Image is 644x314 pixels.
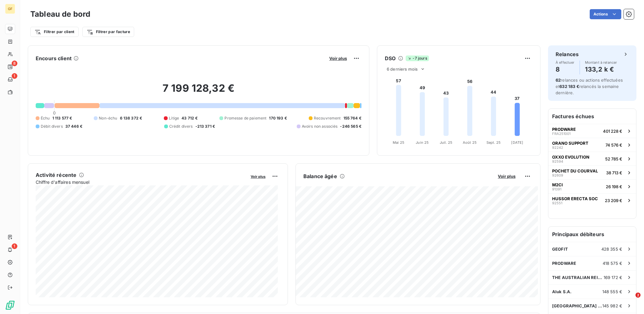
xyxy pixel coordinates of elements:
[511,140,523,145] tspan: [DATE]
[41,124,63,129] span: Débit divers
[552,275,604,280] span: THE AUSTRALIAN REINFORCING COMPANY
[552,141,588,146] span: ORANO SUPPORT
[552,132,570,136] span: FRA251001
[552,289,571,294] span: Aluk S.A.
[603,129,622,134] span: 401 228 €
[552,196,598,201] span: HUSSOR ERECTA SOC
[552,154,589,160] span: OXXO EVOLUTION
[552,201,562,205] span: 92551
[635,293,641,298] span: 2
[30,27,79,37] button: Filtrer par client
[556,78,561,83] span: 62
[251,174,265,179] span: Voir plus
[52,115,72,121] span: 1 113 577 €
[548,152,636,166] button: OXXO EVOLUTION9259452 785 €
[303,172,337,180] h6: Balance âgée
[5,300,15,310] img: Logo LeanPay
[552,173,563,177] span: 92609
[548,179,636,193] button: M2CI9139126 198 €
[314,115,341,121] span: Recouvrement
[340,124,361,129] span: -246 565 €
[552,168,598,173] span: POCHET DU COURVAL
[556,78,623,95] span: relances ou actions effectuées et relancés la semaine dernière.
[99,115,117,121] span: Non-échu
[604,275,622,280] span: 169 172 €
[552,261,576,266] span: PRODWARE
[496,173,517,179] button: Voir plus
[343,115,361,121] span: 155 764 €
[65,124,82,129] span: 37 446 €
[623,293,638,308] iframe: Intercom live chat
[36,179,246,185] span: Chiffre d'affaires mensuel
[12,73,17,79] span: 1
[556,64,575,74] h4: 8
[548,193,636,207] button: HUSSOR ERECTA SOC9255123 209 €
[548,109,636,124] h6: Factures échues
[30,9,90,20] h3: Tableau de bord
[387,67,418,72] span: 6 derniers mois
[552,146,563,149] span: 92242
[249,173,267,179] button: Voir plus
[603,261,622,266] span: 418 575 €
[416,140,429,145] tspan: Juin 25
[585,61,617,64] span: Montant à relancer
[556,61,575,64] span: À effectuer
[82,27,134,37] button: Filtrer par facture
[606,184,622,189] span: 26 198 €
[41,115,50,121] span: Échu
[169,115,179,121] span: Litige
[393,140,404,145] tspan: Mai 25
[12,243,17,249] span: 1
[552,187,561,191] span: 91391
[548,166,636,179] button: POCHET DU COURVAL9260938 713 €
[552,127,576,132] span: PRODWARE
[169,124,193,129] span: Crédit divers
[605,198,622,203] span: 23 209 €
[36,82,361,101] h2: 7 199 128,32 €
[552,247,568,252] span: GEOFIT
[559,84,579,89] span: 632 183 €
[12,61,17,66] span: 8
[601,247,622,252] span: 428 355 €
[36,171,76,179] h6: Activité récente
[552,182,563,187] span: M2CI
[590,9,621,19] button: Actions
[195,124,215,129] span: -213 371 €
[606,170,622,175] span: 38 713 €
[548,124,636,138] button: PRODWAREFRA251001401 228 €
[269,115,287,121] span: 170 193 €
[329,56,347,61] span: Voir plus
[498,174,516,179] span: Voir plus
[327,55,349,61] button: Voir plus
[406,55,429,61] span: -7 jours
[486,140,501,145] tspan: Sept. 25
[556,50,579,58] h6: Relances
[182,115,198,121] span: 43 712 €
[548,227,636,242] h6: Principaux débiteurs
[548,138,636,152] button: ORANO SUPPORT9224274 576 €
[602,289,622,294] span: 148 555 €
[5,4,15,14] div: GF
[605,156,622,161] span: 52 785 €
[385,55,396,62] h6: DSO
[302,124,338,129] span: Avoirs non associés
[120,115,142,121] span: 6 138 372 €
[224,115,266,121] span: Promesse de paiement
[53,110,56,115] span: 0
[36,55,72,62] h6: Encours client
[605,142,622,148] span: 74 576 €
[552,303,602,308] span: [GEOGRAPHIC_DATA] [GEOGRAPHIC_DATA]
[440,140,452,145] tspan: Juil. 25
[552,160,563,163] span: 92594
[602,303,622,308] span: 145 982 €
[585,64,617,74] h4: 133,2 k €
[463,140,477,145] tspan: Août 25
